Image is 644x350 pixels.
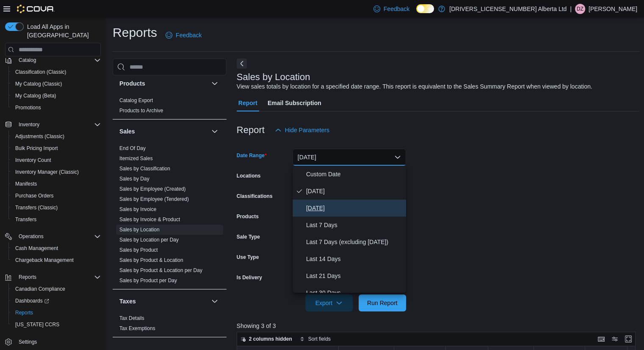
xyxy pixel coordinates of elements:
[2,271,104,283] button: Reports
[12,131,68,142] a: Adjustments (Classic)
[19,339,37,345] span: Settings
[12,103,44,113] a: Promotions
[306,203,403,213] span: [DATE]
[449,4,567,14] p: [DRIVERS_LICENSE_NUMBER] Alberta Ltd
[12,214,40,225] a: Transfers
[119,247,158,253] a: Sales by Product
[8,66,104,78] button: Classification (Classic)
[367,299,398,307] span: Run Report
[15,55,101,65] span: Catalog
[285,126,329,134] span: Hide Parameters
[2,119,104,131] button: Inventory
[15,272,40,282] button: Reports
[119,206,156,213] span: Sales by Invoice
[15,337,40,347] a: Settings
[176,31,202,39] span: Feedback
[15,309,33,316] span: Reports
[19,274,36,281] span: Reports
[8,295,104,307] a: Dashboards
[12,284,101,294] span: Canadian Compliance
[238,94,257,111] span: Report
[15,133,64,140] span: Adjustments (Classic)
[296,334,334,344] button: Sort fields
[577,4,583,14] span: DZ
[15,216,36,223] span: Transfers
[8,307,104,319] button: Reports
[237,322,640,330] p: Showing 3 of 3
[12,308,101,318] span: Reports
[12,131,101,142] span: Adjustments (Classic)
[570,4,572,14] p: |
[119,107,163,114] span: Products to Archive
[119,315,144,322] span: Tax Details
[210,126,220,136] button: Sales
[12,243,61,253] a: Cash Management
[12,143,101,153] span: Bulk Pricing Import
[237,72,310,82] h3: Sales by Location
[119,236,179,243] span: Sales by Location per Day
[119,108,163,114] a: Products to Archive
[306,254,403,264] span: Last 14 Days
[15,321,59,328] span: [US_STATE] CCRS
[575,4,585,14] div: Doug Zimmerman
[119,257,183,264] span: Sales by Product & Location
[119,186,186,192] span: Sales by Employee (Created)
[8,154,104,166] button: Inventory Count
[12,167,101,177] span: Inventory Manager (Classic)
[370,0,413,17] a: Feedback
[15,272,101,282] span: Reports
[119,237,179,243] a: Sales by Location per Day
[293,149,406,166] button: [DATE]
[8,283,104,295] button: Canadian Compliance
[119,175,149,182] span: Sales by Day
[210,296,220,306] button: Taxes
[12,79,101,89] span: My Catalog (Classic)
[15,104,41,111] span: Promotions
[19,121,39,128] span: Inventory
[237,213,259,220] label: Products
[8,178,104,190] button: Manifests
[12,255,77,265] a: Chargeback Management
[310,294,348,311] span: Export
[12,243,101,253] span: Cash Management
[119,165,170,172] span: Sales by Classification
[113,313,227,337] div: Taxes
[237,233,260,240] label: Sale Type
[19,57,36,64] span: Catalog
[8,202,104,214] button: Transfers (Classic)
[416,4,434,13] input: Dark Mode
[12,79,66,89] a: My Catalog (Classic)
[12,155,101,165] span: Inventory Count
[119,155,153,162] span: Itemized Sales
[12,143,61,153] a: Bulk Pricing Import
[119,226,160,233] span: Sales by Location
[15,181,37,187] span: Manifests
[237,82,592,91] div: View sales totals by location for a specified date range. This report is equivalent to the Sales ...
[623,334,633,344] button: Enter fullscreen
[15,119,43,130] button: Inventory
[12,103,101,113] span: Promotions
[268,94,321,111] span: Email Subscription
[12,319,101,330] span: Washington CCRS
[308,336,331,342] span: Sort fields
[24,22,101,39] span: Load All Apps in [GEOGRAPHIC_DATA]
[15,297,49,304] span: Dashboards
[119,127,135,136] h3: Sales
[119,277,177,284] span: Sales by Product per Day
[8,319,104,331] button: [US_STATE] CCRS
[2,231,104,242] button: Operations
[12,155,55,165] a: Inventory Count
[113,24,157,41] h1: Reports
[15,157,51,164] span: Inventory Count
[359,294,406,311] button: Run Report
[15,81,62,87] span: My Catalog (Classic)
[15,55,39,65] button: Catalog
[306,288,403,298] span: Last 30 Days
[293,166,406,293] div: Select listbox
[15,231,101,242] span: Operations
[8,190,104,202] button: Purchase Orders
[119,227,160,233] a: Sales by Location
[15,245,58,252] span: Cash Management
[119,216,180,223] span: Sales by Invoice & Product
[119,166,170,172] a: Sales by Classification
